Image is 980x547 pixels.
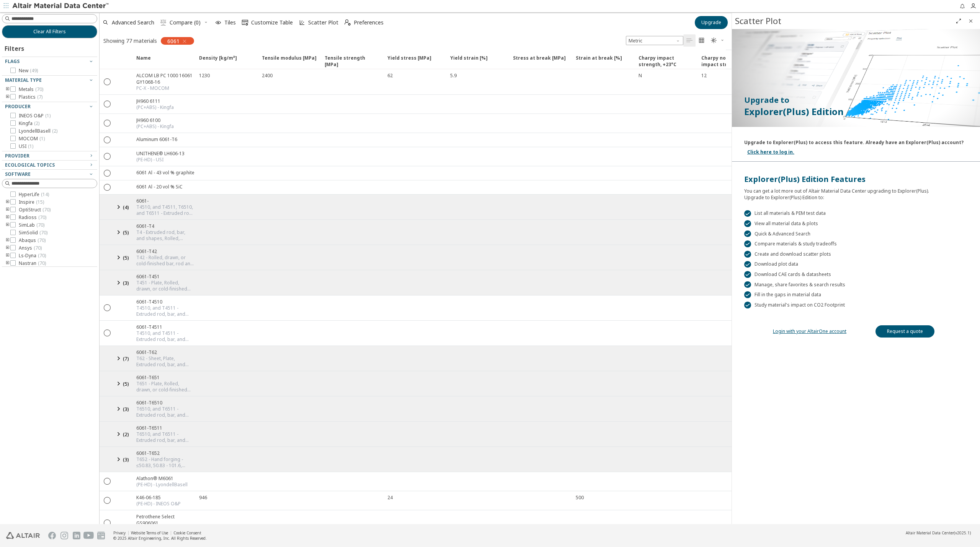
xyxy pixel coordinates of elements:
[5,214,10,221] i: toogle group
[136,305,194,317] div: T4510, and T4511 - Extruded rod, bar, and shapes - ≤76.23
[136,204,194,216] div: T4510, and T4511, T6510, and T6511 - Extruded rod, bar, and shapes - ≤76.23, 25.43 - 165.1, ≤25.4...
[42,206,51,213] span: ( 70 )
[199,72,210,79] div: 1230
[19,199,44,205] span: Inspire
[5,260,10,266] i: toogle group
[123,380,129,387] span: ( 5 )
[701,55,756,68] span: Charpy notched impact strength, +23°C [kJ/m²]
[5,153,29,159] span: Provider
[136,399,194,406] div: 6061-T6510
[701,19,721,26] span: Upgrade
[115,248,132,267] button: (5)
[123,456,129,463] span: ( 3 )
[906,530,971,536] div: (v2025.1)
[136,273,194,280] div: 6061-T451
[167,37,180,44] span: 6061
[136,406,194,418] div: T6510, and T6511 - Extruded rod, bar, and shapes - ≥6.35, 25.43 - 165.1, ≤25.43
[115,374,132,393] button: (5)
[262,72,273,79] div: 2400
[744,261,751,268] div: 
[34,245,42,251] span: ( 70 )
[19,230,47,236] span: SimSolid
[744,302,751,308] div: 
[383,55,446,68] span: Yield stress [MPa]
[39,135,45,142] span: ( 1 )
[773,328,846,334] a: Login with your AltairOne account
[19,237,46,243] span: Abaqus
[387,494,393,501] div: 24
[37,94,42,100] span: ( 7 )
[136,123,174,130] div: (PC+ABS) - Kingfa
[626,36,683,45] div: Unit System
[508,55,571,68] span: Stress at break [MPa]
[5,207,10,213] i: toogle group
[744,251,751,258] div: 
[136,456,194,469] div: T652 - Hand forging - ≤50.83, 50.83 - 101.6, 101.6 - 203.2
[136,381,194,393] div: T651 - Plate, Rolled, drawn, or cold-finished bar, rod and special shapes - 76.23 - 101.6, 50.83 ...
[2,151,97,161] button: Provider
[19,136,45,142] span: MOCOM
[136,501,181,507] div: (PE-HD) - INEOS O&P
[711,37,717,44] i: 
[744,230,968,237] div: Quick & Advanced Search
[170,20,201,25] span: Compare (0)
[744,95,968,106] p: Upgrade to
[35,86,43,93] span: ( 70 )
[242,19,248,26] i: 
[123,431,129,438] span: ( 2 )
[28,143,33,149] span: ( 1 )
[136,355,194,368] div: T62 - Sheet, Plate, Extruded rod, bar, and shapes, Rolled, drawn, or cold-finished bar, rod and s...
[38,214,46,221] span: ( 70 )
[123,279,129,286] span: ( 3 )
[744,220,751,227] div: 
[39,229,47,236] span: ( 70 )
[52,128,57,134] span: ( 2 )
[136,324,194,330] div: 6061-T4511
[744,136,964,146] div: Upgrade to Explorer(Plus) to access this feature. Already have an Explorer(Plus) account?
[744,281,751,288] div: 
[136,280,194,292] div: T451 - Plate, Rolled, drawn, or cold-finished bar, rod and special shapes - 50.83 - 76.23, 6.35 -...
[132,55,194,68] span: Name
[136,169,194,176] div: 6061 Al - 43 vol % graphite
[30,67,38,74] span: ( 49 )
[744,230,751,237] div: 
[696,34,708,47] button: Tile View
[744,271,751,278] div: 
[224,20,236,25] span: Tiles
[513,55,566,68] span: Stress at break [MPa]
[19,192,49,198] span: HyperLife
[136,229,194,242] div: T4 - Extruded rod, bar, and shapes, Rolled, drawn, or cold-finished bar, rod and special shapes, ...
[115,223,132,242] button: (5)
[2,170,97,179] button: Software
[5,199,10,205] i: toogle group
[257,55,320,68] span: Tensile modulus [MPa]
[744,185,968,201] div: You can get a lot more out of Altair Material Data Center upgrading to Explorer(Plus). Upgrade to...
[131,530,168,536] a: Website Terms of Use
[136,330,194,342] div: T4510, and T4511 - Extruded rod, bar, and shapes - ≤76.23
[38,237,46,243] span: ( 70 )
[19,86,43,93] span: Metals
[735,15,952,27] div: Scatter Plot
[5,94,10,100] i: toogle group
[450,72,457,79] div: 5.9
[5,222,10,228] i: toogle group
[136,374,194,381] div: 6061-T651
[387,72,393,79] div: 62
[136,431,194,443] div: T6510, and T6511 - Extruded rod, bar, and shapes - 6.35 - 165.1, ≤25.43
[115,425,132,443] button: (2)
[875,325,934,338] a: Request a quote
[199,494,207,501] div: 946
[387,55,431,68] span: Yield stress [MPa]
[36,222,44,228] span: ( 70 )
[123,254,129,261] span: ( 5 )
[695,16,728,29] button: Upgrade
[136,104,174,110] div: (PC+ABS) - Kingfa
[38,260,46,266] span: ( 70 )
[19,260,46,266] span: Nastran
[732,29,980,127] img: Paywall-Scatter
[160,19,167,26] i: 
[136,299,194,305] div: 6061-T4510
[19,68,38,74] span: New
[906,530,954,536] span: Altair Material Data Center
[576,494,584,501] div: 500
